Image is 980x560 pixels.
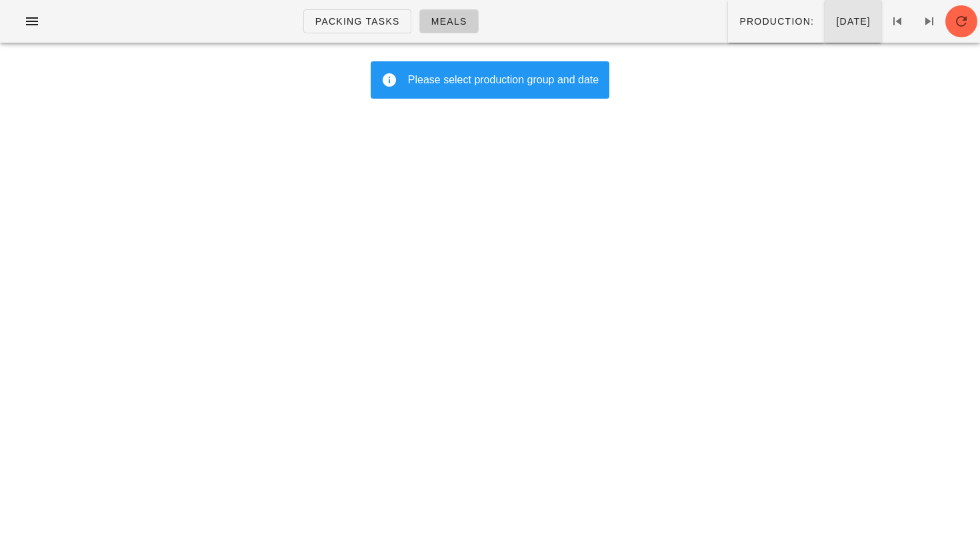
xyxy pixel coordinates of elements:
[315,16,400,27] span: Packing Tasks
[303,9,411,33] a: Packing Tasks
[431,16,467,27] span: Meals
[739,16,814,27] span: Production:
[419,9,479,33] a: Meals
[835,16,871,27] span: [DATE]
[408,72,599,88] div: Please select production group and date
